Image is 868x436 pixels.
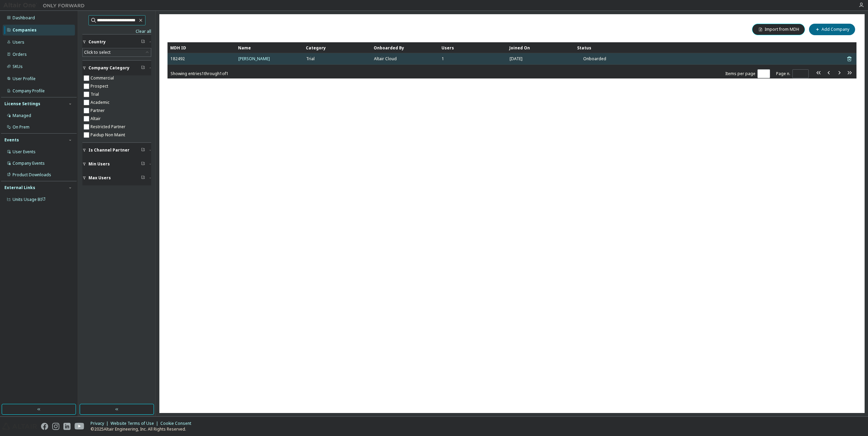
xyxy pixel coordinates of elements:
span: Items per page [725,69,770,78]
div: Status [577,42,816,53]
span: Units Usage BI [13,197,46,202]
span: Min Users [88,161,110,167]
span: [DATE] [510,56,522,62]
button: Import from MDH [752,24,805,35]
div: Company Events [13,161,45,166]
div: Category [306,42,368,53]
label: Paidup Non Maint [91,131,126,139]
span: Is Channel Partner [88,147,130,153]
label: Prospect [91,82,110,90]
span: Clear filter [141,65,145,71]
div: Name [238,42,300,53]
div: Click to select [84,50,111,55]
span: 182492 [171,56,185,62]
button: Country [82,35,151,49]
div: License Settings [4,101,40,107]
div: Users [441,42,504,53]
button: Is Channel Partner [82,143,151,158]
span: Companies (1) [167,25,214,34]
label: Academic [91,98,111,107]
div: On Prem [13,124,29,130]
span: Trial [306,56,315,62]
div: Website Terms of Use [111,421,160,426]
span: Clear filter [141,147,145,153]
div: Company Profile [13,88,45,94]
span: Clear filter [141,161,145,167]
p: © 2025 Altair Engineering, Inc. All Rights Reserved. [91,426,195,432]
img: linkedin.svg [63,423,71,430]
a: Clear all [82,29,151,34]
span: Company Category [88,65,130,71]
img: Altair One [3,2,88,9]
div: User Profile [13,76,36,82]
div: Managed [13,113,31,118]
div: Joined On [509,42,572,53]
img: instagram.svg [52,423,59,430]
div: Onboarded By [374,42,436,53]
div: Users [13,40,24,45]
div: Click to select [83,48,151,56]
div: User Events [13,149,36,155]
div: External Links [4,185,35,190]
span: Onboarded [583,56,606,62]
img: youtube.svg [75,423,84,430]
div: Product Downloads [13,172,51,178]
div: Companies [13,27,37,33]
span: Clear filter [141,39,145,45]
div: Dashboard [13,15,35,21]
div: SKUs [13,64,23,69]
button: Max Users [82,170,151,185]
div: MDH ID [170,42,233,53]
img: altair_logo.svg [2,423,37,430]
button: Add Company [809,24,855,35]
span: Page n. [776,69,809,78]
label: Trial [91,90,100,98]
div: Cookie Consent [160,421,195,426]
label: Restricted Partner [91,123,127,131]
span: Altair Cloud [374,56,397,62]
button: Company Category [82,61,151,75]
span: Max Users [88,175,111,181]
label: Altair [91,115,102,123]
button: Min Users [82,157,151,171]
div: Events [4,137,19,143]
span: Clear filter [141,175,145,181]
div: Orders [13,52,27,57]
span: Country [88,39,106,45]
span: 1 [442,56,444,62]
label: Partner [91,107,106,115]
img: facebook.svg [41,423,48,430]
label: Commercial [91,74,115,82]
span: Showing entries 1 through 1 of 1 [171,71,229,76]
button: 10 [759,71,768,76]
div: Privacy [91,421,111,426]
a: [PERSON_NAME] [238,56,270,62]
